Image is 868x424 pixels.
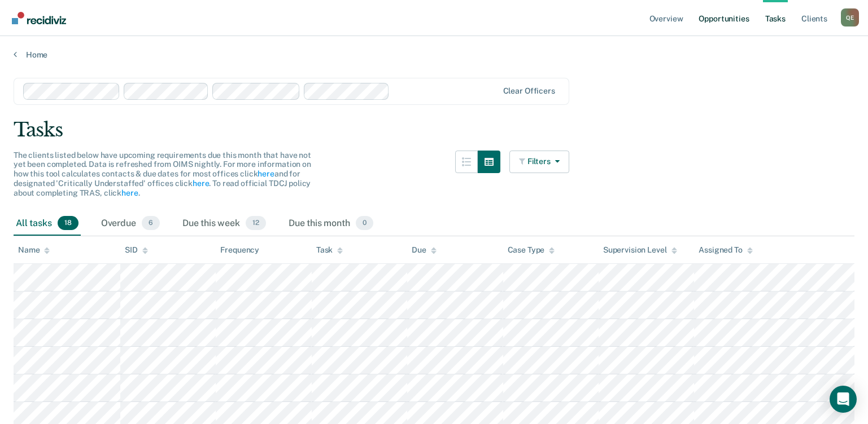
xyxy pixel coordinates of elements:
[356,216,373,231] span: 0
[246,216,266,231] span: 12
[509,151,569,173] button: Filters
[14,211,81,236] div: All tasks18
[286,211,376,236] div: Due this month0
[193,179,209,188] a: here
[18,245,50,255] div: Name
[603,245,677,255] div: Supervision Level
[14,151,311,197] span: The clients listed below have upcoming requirements due this month that have not yet been complet...
[58,216,78,231] span: 18
[841,8,859,26] button: Profile dropdown button
[14,50,854,60] a: Home
[841,8,859,26] div: Q E
[125,245,148,255] div: SID
[508,245,555,255] div: Case Type
[503,86,555,96] div: Clear officers
[121,188,138,197] a: here
[220,245,259,255] div: Frequency
[99,211,162,236] div: Overdue6
[142,216,160,231] span: 6
[412,245,437,255] div: Due
[180,211,268,236] div: Due this week12
[830,386,857,413] div: Open Intercom Messenger
[316,245,343,255] div: Task
[699,245,752,255] div: Assigned To
[14,118,854,142] div: Tasks
[12,12,66,24] img: Recidiviz
[258,169,274,178] a: here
